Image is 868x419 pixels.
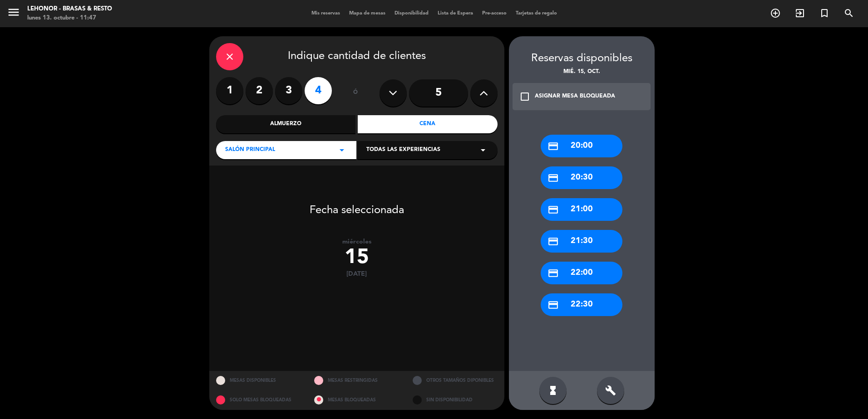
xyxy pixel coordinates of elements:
[390,11,433,16] span: Disponibilidad
[541,293,622,316] div: 22:30
[27,5,112,14] div: Lehonor - Brasas & Resto
[819,8,830,19] i: turned_in_not
[246,77,273,104] label: 2
[541,262,622,284] div: 22:00
[209,246,504,270] div: 15
[209,190,504,219] div: Fecha seleccionada
[541,135,622,157] div: 20:00
[406,390,504,410] div: SIN DISPONIBILIDAD
[547,299,559,311] i: credit_card
[307,390,406,410] div: MESAS BLOQUEADAS
[478,145,488,156] i: arrow_drop_down
[547,204,559,215] i: credit_card
[547,141,559,152] i: credit_card
[509,68,655,77] div: mié. 15, oct.
[224,51,235,62] i: close
[547,268,559,279] i: credit_card
[547,172,559,184] i: credit_card
[336,145,347,156] i: arrow_drop_down
[307,11,345,16] span: Mis reservas
[535,92,615,101] div: ASIGNAR MESA BLOQUEADA
[7,5,20,19] i: menu
[794,8,805,19] i: exit_to_app
[209,371,308,390] div: MESAS DISPONIBLES
[225,146,275,155] span: Salón Principal
[209,270,504,278] div: [DATE]
[358,115,498,133] div: Cena
[216,43,498,70] div: Indique cantidad de clientes
[541,198,622,221] div: 21:00
[216,77,243,104] label: 1
[605,385,616,396] i: build
[541,166,622,189] div: 20:30
[770,8,781,19] i: add_circle_outline
[547,385,558,396] i: hourglass_full
[305,77,332,104] label: 4
[406,371,504,390] div: OTROS TAMAÑOS DIPONIBLES
[547,236,559,247] i: credit_card
[843,8,854,19] i: search
[341,77,370,109] div: ó
[511,11,562,16] span: Tarjetas de regalo
[345,11,390,16] span: Mapa de mesas
[307,371,406,390] div: MESAS RESTRINGIDAS
[366,146,440,155] span: Todas las experiencias
[275,77,302,104] label: 3
[27,14,112,23] div: lunes 13. octubre - 11:47
[209,390,308,410] div: SOLO MESAS BLOQUEADAS
[541,230,622,253] div: 21:30
[509,50,655,68] div: Reservas disponibles
[519,91,530,102] i: check_box_outline_blank
[209,238,504,246] div: miércoles
[7,5,20,22] button: menu
[478,11,511,16] span: Pre-acceso
[216,115,356,133] div: Almuerzo
[433,11,478,16] span: Lista de Espera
